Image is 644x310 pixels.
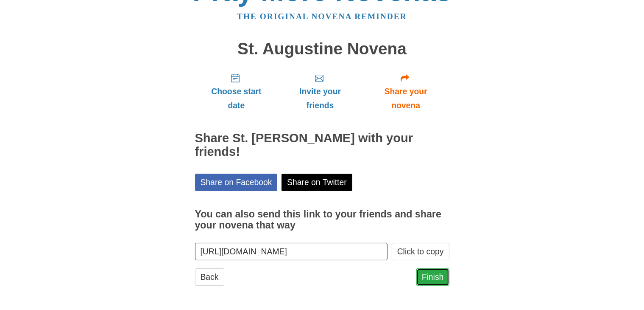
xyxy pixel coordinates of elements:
span: Choose start date [204,85,270,113]
a: Share your novena [362,66,449,117]
button: Click to copy [392,243,449,260]
h3: You can also send this link to your friends and share your novena that way [195,209,449,231]
a: Invite your friends [278,66,362,117]
a: Share on Facebook [195,174,278,191]
h1: St. Augustine Novena [195,40,449,58]
span: Share your novena [371,85,441,113]
a: Share on Twitter [282,174,352,191]
a: Back [195,268,224,286]
span: Invite your friends [286,85,354,113]
a: The original novena reminder [237,12,407,21]
a: Finish [416,268,449,286]
a: Choose start date [195,66,278,117]
h2: Share St. [PERSON_NAME] with your friends! [195,132,449,159]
